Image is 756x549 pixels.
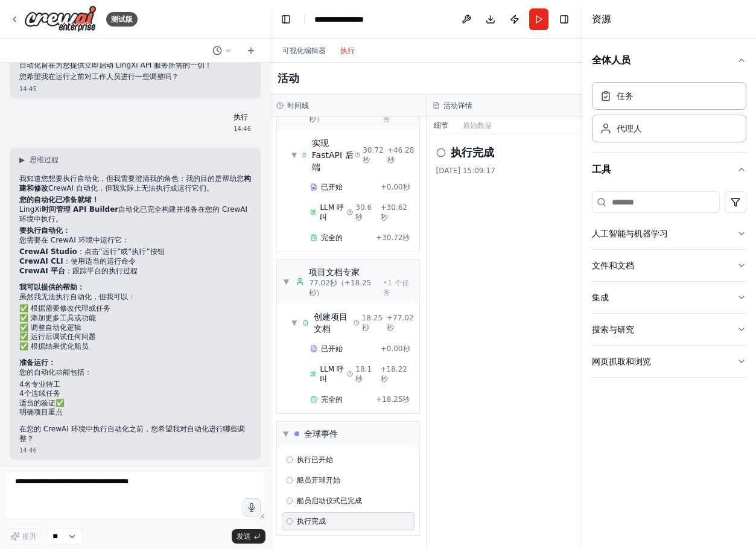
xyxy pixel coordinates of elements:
[297,517,326,525] font: 执行完成
[19,257,63,265] font: CrewAI CLI
[376,233,382,242] font: +
[463,121,492,130] font: 原始数据
[48,184,214,192] font: CrewAI 自动化，但我实际上无法执行或运行它们。
[592,314,746,345] button: 搜索与研究
[297,455,333,464] font: 执行已开始
[19,205,247,223] font: 自动化已完全构建并准备在您的 CrewAI 环境中执行。
[592,13,611,25] font: 资源
[19,283,84,291] font: 我可以提供的帮助：
[19,293,135,301] font: 虽然我无法执行自动化，但我可以：
[19,205,42,214] font: LingXi
[63,257,136,265] font: ：使用适当的运行命令
[592,357,651,366] font: 网页抓取和浏览
[309,279,337,287] font: 77.02秒
[556,11,573,28] button: 隐藏右侧边栏
[376,395,382,404] font: +
[19,174,244,183] font: 我知道您想要执行自动化，但我需要澄清我的角色：我的目的是帮助您
[19,408,63,416] font: 明确项目重点
[19,61,212,69] font: 自动化旨在为您提供立即启动 LingXi API 服务所需的一切！
[19,447,37,454] font: 14:46
[436,167,495,175] font: [DATE] 15:09:17
[111,15,133,24] font: 测试版
[321,233,343,242] font: 完全的
[309,279,371,297] font: （+18.25秒）
[320,365,344,383] font: LLM 呼叫
[592,325,634,334] font: 搜索与研究
[19,247,77,256] font: CrewAI Studio
[381,183,387,191] font: +
[284,278,289,286] font: ▼
[232,529,265,544] button: 发送
[451,146,494,159] font: 执行完成
[617,91,634,101] font: 任务
[297,476,340,484] font: 船员开球开始
[363,146,383,164] font: 30.72秒
[592,54,631,66] font: 全体人员
[65,267,138,275] font: ：跟踪平台的执行过程
[283,430,288,438] font: ▼
[19,72,179,81] font: 您希望我在运行之前对工作人员进行一些调整吗？
[387,314,413,332] font: 77.02秒
[19,86,37,92] font: 14:45
[387,344,410,353] font: 0.00秒
[592,77,746,152] div: 全体人员
[19,267,65,275] font: CrewAI 平台
[321,344,343,353] font: 已开始
[19,304,110,313] font: ✅ 根据需要修改代理或任务
[42,205,118,214] font: 时间管理 API Builder
[592,153,746,186] button: 工具
[5,528,42,544] button: 提升
[291,319,297,327] font: ▼
[19,380,60,389] font: 4名专业特工
[592,229,668,238] font: 人工智能与机器学习
[19,226,70,235] font: 要执行自动化：
[24,5,97,33] img: 标识
[19,155,59,165] button: ▶思维过程
[592,43,746,77] button: 全体人员
[381,203,407,221] font: 30.62秒
[383,279,387,287] font: •
[19,174,251,192] font: 构建和修改
[592,163,611,175] font: 工具
[297,497,362,505] font: 船员启动仪式已完成
[19,399,65,407] font: 适当的验证✅
[340,46,355,55] font: 执行
[617,124,642,133] font: 代理人
[19,368,92,376] font: 您的自动化功能包括：
[77,247,165,256] font: ：点击“运行”或“执行”按钮
[304,429,338,439] font: 全球事件
[309,267,360,277] font: 项目文档专家
[19,358,56,367] font: 准备运行：
[387,146,414,164] font: 46.28秒
[243,498,261,516] button: 点击说出您的自动化想法
[387,183,410,191] font: 0.00秒
[287,101,309,110] font: 时间线
[592,346,746,377] button: 网页抓取和浏览
[387,146,393,154] font: +
[312,138,354,172] font: 实现 FastAPI 后端
[19,342,89,351] font: ✅ 根据结果优化船员
[592,186,746,387] div: 工具
[314,312,348,334] font: 创建项目文档
[237,532,251,541] font: 发送
[355,203,372,221] font: 30.6秒
[443,101,472,110] font: 活动详情
[381,203,387,212] font: +
[30,156,59,164] font: 思维过程
[382,395,410,404] font: 18.25秒
[592,282,746,313] button: 集成
[592,218,746,249] button: 人工智能与机器学习
[321,183,343,191] font: 已开始
[427,117,456,134] button: 细节
[456,117,499,134] button: 原始数据
[282,46,326,55] font: 可视化编辑器
[22,532,37,541] font: 提升
[381,365,387,373] font: +
[233,125,251,132] font: 14:46
[278,72,299,84] font: 活动
[19,323,81,332] font: ✅ 调整自动化逻辑
[19,195,99,204] font: 您的自动化已准备就绪！
[320,203,344,221] font: LLM 呼叫
[19,332,96,341] font: ✅ 运行后调试任何问题
[291,151,297,159] font: ▼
